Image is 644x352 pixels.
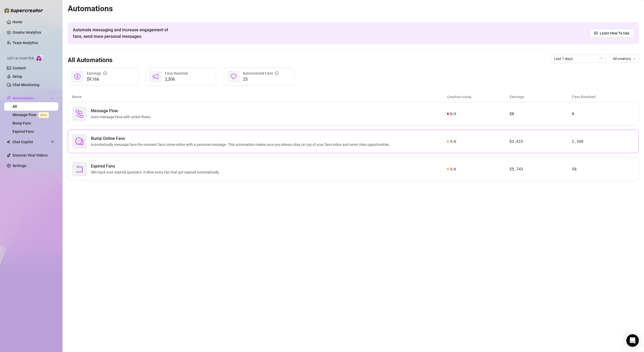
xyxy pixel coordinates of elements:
[72,94,447,100] article: Name
[450,166,456,172] span: 5 / 6
[594,31,598,35] span: read
[599,57,603,60] span: calendar
[87,70,107,76] div: Earnings
[275,71,279,75] span: info-circle
[243,76,279,82] span: 25
[75,137,84,146] span: comment
[4,8,43,13] img: logo-BBDzfeDw.svg
[12,129,34,134] a: Expired Fans
[75,165,84,173] span: rollback
[12,74,22,79] a: Setup
[91,142,392,147] span: Automatically message fans the moment fans come online with a personal message. This automation m...
[554,55,602,63] span: Last 7 days
[91,135,392,142] span: Bump Online Fans
[572,111,634,117] article: 0
[12,113,51,117] a: Message FlowBeta
[590,29,634,37] a: Learn How To Use
[572,138,634,145] article: 2,248
[7,140,10,144] img: Chat Copilot
[12,66,26,70] a: Content
[12,153,48,157] a: Discover Viral Videos
[87,76,107,82] span: $9,166
[509,166,572,172] article: $5,743
[572,166,634,172] article: 58
[12,28,54,37] a: Creator Analytics
[91,108,153,114] span: Message Flow
[626,334,639,347] div: Open Intercom Messenger
[509,111,572,117] article: $0
[12,138,49,146] span: Chat Copilot
[91,163,222,169] span: Expired Fans
[75,110,84,118] img: svg%3e
[12,121,31,125] a: Bump Fans
[572,94,635,100] article: Fans Reached
[12,164,26,168] a: Settings
[7,56,34,61] span: Izzy AI Chatter
[91,169,222,175] span: Win back your expired spenders. Follow every fan that got expired automatically.
[12,41,38,45] a: Team Analytics
[73,27,173,40] span: Automate messaging and Increase engagement of fans, send more personal messages.
[243,70,279,76] div: Reconnected Fans
[12,83,39,87] a: Chat Monitoring
[230,73,237,80] span: heart
[68,56,112,64] h3: All Automations
[12,20,22,24] a: Home
[152,73,159,80] span: notification
[38,112,49,118] span: Beta
[7,96,11,100] span: thunderbolt
[633,57,636,60] span: team
[12,104,17,109] a: All
[91,114,153,120] span: Auto-message fans with smart flows.
[74,73,80,80] span: dollar
[68,4,639,14] h2: Automations
[447,94,510,100] article: Creators using
[36,54,44,62] img: AI Chatter
[103,71,107,75] span: info-circle
[12,94,49,102] span: Automations
[450,111,456,117] span: 0 / 6
[509,138,572,145] article: $3,423
[510,94,572,100] article: Earnings
[600,30,629,36] span: Learn How To Use
[613,55,636,63] span: All creators
[450,139,456,144] span: 5 / 6
[165,76,188,82] span: 2,306
[165,71,188,75] span: Fans Reached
